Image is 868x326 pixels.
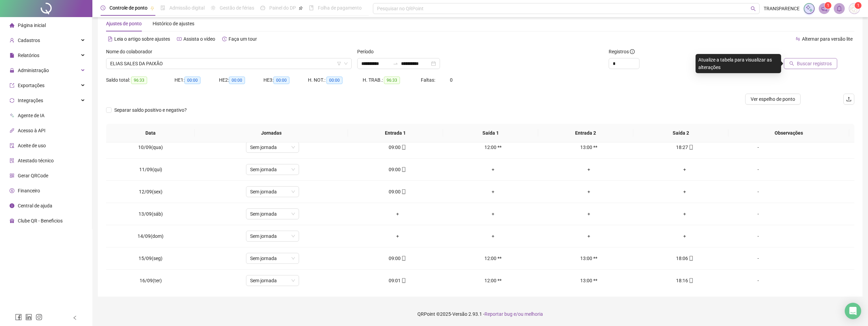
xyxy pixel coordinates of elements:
[10,83,14,88] span: export
[355,277,440,284] div: 09:01
[15,314,22,321] span: facebook
[101,5,105,10] span: clock-circle
[355,188,440,195] div: 09:00
[855,2,861,9] sup: Atualize o seu contato no menu Meus Dados
[25,314,32,321] span: linkedin
[849,3,859,14] img: 5072
[609,48,635,55] span: Registros
[642,144,727,151] div: 18:27
[250,253,295,263] span: Sem jornada
[18,68,49,73] span: Administração
[728,124,849,142] th: Observações
[108,37,113,41] span: file-text
[538,124,633,142] th: Entrada 2
[546,166,631,173] div: +
[546,232,631,240] div: +
[688,256,694,261] span: mobile
[106,124,195,142] th: Data
[109,5,147,11] span: Controle de ponto
[355,210,440,218] div: +
[318,5,362,11] span: Folha de pagamento
[195,124,348,142] th: Jornadas
[401,145,406,150] span: mobile
[401,189,406,194] span: mobile
[177,37,182,41] span: youtube
[18,203,52,208] span: Central de ajuda
[738,166,778,173] div: -
[401,256,406,261] span: mobile
[451,232,535,240] div: +
[751,6,756,11] span: search
[139,211,163,217] span: 13/09(sáb)
[797,60,832,67] span: Buscar registros
[401,167,406,172] span: mobile
[393,61,398,66] span: to
[401,278,406,283] span: mobile
[10,98,14,103] span: sync
[630,49,635,54] span: info-circle
[92,302,868,326] footer: QRPoint © 2025 - 2.93.1 -
[10,158,14,163] span: solution
[73,315,77,320] span: left
[355,166,440,173] div: 09:00
[734,129,844,137] span: Observações
[269,5,296,11] span: Painel do DP
[18,23,46,28] span: Página inicial
[222,37,227,41] span: history
[250,142,295,152] span: Sem jornada
[10,38,14,43] span: user-add
[18,83,44,88] span: Exportações
[139,256,163,261] span: 15/09(seg)
[10,218,14,223] span: gift
[642,255,727,262] div: 18:06
[825,2,831,9] sup: 1
[355,255,440,262] div: 09:00
[10,53,14,58] span: file
[384,77,400,84] span: 96:33
[789,61,794,66] span: search
[10,173,14,178] span: qrcode
[260,5,265,10] span: dashboard
[751,95,795,103] span: Ver espelho de ponto
[326,77,342,84] span: 00:00
[169,5,205,11] span: Admissão digital
[738,188,778,195] div: -
[18,38,40,43] span: Cadastros
[299,6,303,10] span: pushpin
[857,3,859,8] span: 1
[784,58,837,69] button: Buscar registros
[138,233,164,239] span: 14/09(dom)
[106,48,157,55] label: Nome do colaborador
[10,188,14,193] span: dollar
[18,143,46,148] span: Aceite de uso
[738,210,778,218] div: -
[546,210,631,218] div: +
[821,5,827,12] span: notification
[220,5,254,11] span: Gestão de férias
[150,6,154,10] span: pushpin
[174,76,219,84] div: HE 1:
[18,98,43,103] span: Integrações
[309,5,314,10] span: book
[451,188,535,195] div: +
[183,36,215,42] span: Assista o vídeo
[140,278,162,283] span: 16/09(ter)
[846,96,852,102] span: upload
[738,232,778,240] div: -
[229,77,245,84] span: 00:00
[827,3,829,8] span: 1
[357,48,378,55] label: Período
[805,5,813,12] img: sparkle-icon.fc2bf0ac1784a2077858766a79e2daf3.svg
[211,5,216,10] span: sun
[546,188,631,195] div: +
[250,209,295,219] span: Sem jornada
[484,311,543,317] span: Reportar bug e/ou melhoria
[344,62,348,66] span: down
[451,210,535,218] div: +
[738,144,778,151] div: -
[36,314,42,321] span: instagram
[308,76,363,84] div: H. NOT.:
[106,21,142,26] span: Ajustes de ponto
[642,277,727,284] div: 18:16
[642,232,727,240] div: +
